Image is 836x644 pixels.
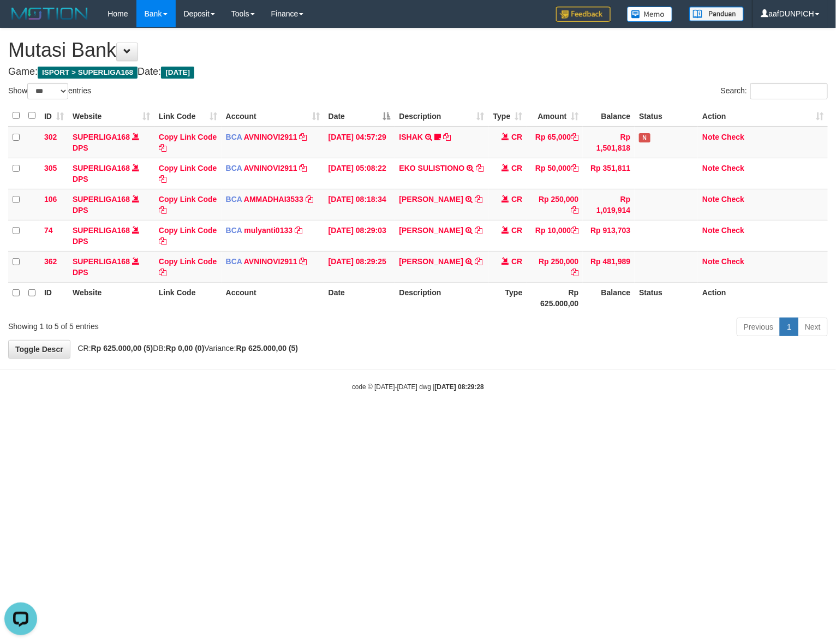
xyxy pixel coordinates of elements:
th: Rp 625.000,00 [527,282,583,313]
a: Next [798,318,828,336]
span: ISPORT > SUPERLIGA168 [38,67,138,79]
strong: [DATE] 08:29:28 [435,383,484,391]
strong: Rp 0,00 (0) [166,344,205,353]
a: Copy DAVID LUKAS to clipboard [475,226,482,235]
span: CR [511,195,522,204]
a: Copy Link Code [159,133,217,152]
a: AVNINOVI2911 [244,133,297,141]
span: 302 [44,133,57,141]
a: EKO SULISTIONO [399,164,465,172]
th: Account: activate to sort column ascending [222,105,324,127]
th: Website: activate to sort column ascending [68,105,154,127]
a: Note [702,164,719,172]
td: Rp 1,019,914 [583,189,635,220]
td: Rp 250,000 [527,189,583,220]
span: BCA [226,164,242,172]
td: DPS [68,189,154,220]
th: Type: activate to sort column ascending [489,105,527,127]
a: Copy mulyanti0133 to clipboard [295,226,302,235]
span: CR [511,226,522,235]
a: Copy Rp 250,000 to clipboard [571,206,578,214]
a: Check [721,133,744,141]
a: Note [702,226,719,235]
a: ISHAK [399,133,423,141]
a: Copy Link Code [159,226,217,246]
a: Copy ISHAK to clipboard [443,133,451,141]
th: Link Code: activate to sort column ascending [154,105,222,127]
td: Rp 1,501,818 [583,127,635,158]
a: Note [702,257,719,266]
a: Copy Link Code [159,195,217,214]
strong: Rp 625.000,00 (5) [236,344,298,353]
img: Feedback.jpg [556,7,611,22]
a: SUPERLIGA168 [73,195,130,204]
span: BCA [226,133,242,141]
th: Balance [583,282,635,313]
a: Copy AVNINOVI2911 to clipboard [300,164,307,172]
label: Show entries [8,83,91,99]
a: SUPERLIGA168 [73,226,130,235]
a: AMMADHAI3533 [244,195,303,204]
a: Copy Rp 250,000 to clipboard [571,268,578,277]
small: code © [DATE]-[DATE] dwg | [352,383,484,391]
td: DPS [68,220,154,251]
td: DPS [68,127,154,158]
strong: Rp 625.000,00 (5) [91,344,153,353]
span: 305 [44,164,57,172]
button: Open LiveChat chat widget [4,4,37,37]
a: AVNINOVI2911 [244,257,297,266]
input: Search: [750,83,828,99]
th: Status [635,282,698,313]
a: AVNINOVI2911 [244,164,297,172]
a: Copy EKO SULISTIONO to clipboard [476,164,483,172]
td: [DATE] 05:08:22 [324,158,395,189]
th: ID: activate to sort column ascending [40,105,68,127]
span: 106 [44,195,57,204]
label: Search: [721,83,828,99]
span: CR [511,133,522,141]
span: CR [511,257,522,266]
a: Check [721,195,744,204]
a: SUPERLIGA168 [73,164,130,172]
th: Date: activate to sort column descending [324,105,395,127]
a: Copy EDI SUHANDRA to clipboard [475,195,482,204]
span: [DATE] [161,67,194,79]
span: CR: DB: Variance: [73,344,298,353]
td: [DATE] 08:18:34 [324,189,395,220]
a: Copy Link Code [159,164,217,183]
a: Copy AMMADHAI3533 to clipboard [306,195,313,204]
a: Previous [737,318,780,336]
th: Website [68,282,154,313]
th: Type [489,282,527,313]
th: Status [635,105,698,127]
span: 74 [44,226,53,235]
td: Rp 913,703 [583,220,635,251]
h1: Mutasi Bank [8,39,828,61]
th: Link Code [154,282,222,313]
td: Rp 65,000 [527,127,583,158]
a: Copy AVNINOVI2911 to clipboard [300,257,307,266]
td: DPS [68,251,154,282]
a: Copy Rp 10,000 to clipboard [571,226,578,235]
a: Note [702,195,719,204]
span: Has Note [639,133,650,142]
a: [PERSON_NAME] [399,195,463,204]
span: BCA [226,226,242,235]
th: Description: activate to sort column ascending [395,105,489,127]
a: SUPERLIGA168 [73,133,130,141]
th: Description [395,282,489,313]
a: Check [721,164,744,172]
td: Rp 50,000 [527,158,583,189]
a: mulyanti0133 [244,226,292,235]
a: 1 [780,318,798,336]
img: MOTION_logo.png [8,5,91,22]
img: panduan.png [689,7,744,21]
a: Copy AVNINOVI2911 to clipboard [300,133,307,141]
a: Check [721,226,744,235]
th: Action [698,282,828,313]
a: [PERSON_NAME] [399,226,463,235]
td: Rp 250,000 [527,251,583,282]
td: DPS [68,158,154,189]
a: SUPERLIGA168 [73,257,130,266]
td: Rp 351,811 [583,158,635,189]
